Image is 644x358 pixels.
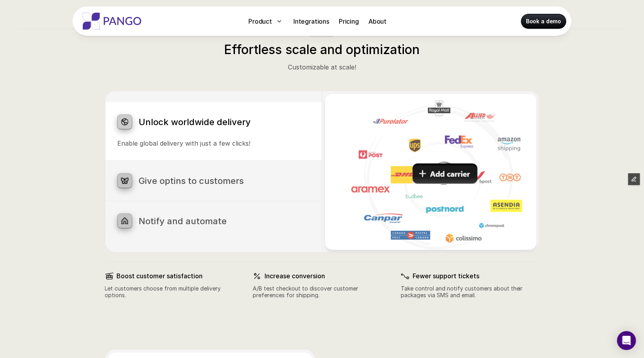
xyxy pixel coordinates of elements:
[336,15,362,28] a: Pricing
[174,42,470,57] h3: Effortless scale and optimization
[339,17,359,26] p: Pricing
[139,117,310,127] h3: Unlock worldwide delivery
[117,272,244,280] p: Boost customer satisfaction
[290,15,332,28] a: Integrations
[118,188,310,207] p: Let customers choose the most convenient shipping options and locations.
[118,139,310,148] p: Enable global delivery with just a few clicks!
[248,17,272,26] p: Product
[293,17,329,26] p: Integrations
[521,14,566,28] a: Book a demo
[105,285,244,299] p: Let customers choose from multiple delivery options.
[401,285,539,299] p: Take control and notify customers about their packages via SMS and email.
[118,228,310,238] p: Brand your notifications and automate delivery process
[368,17,387,26] p: About
[253,285,391,299] p: A/B test checkout to discover customer preferences for shipping.
[174,62,470,72] p: Customizable at scale!
[365,15,390,28] a: About
[526,17,561,25] p: Book a demo
[139,216,310,226] h3: Notify and automate
[325,93,537,250] img: Drag and drop functionality
[628,173,640,185] button: Edit Framer Content
[139,176,310,186] h3: Give optins to customers
[265,272,391,280] p: Increase conversion
[617,331,636,350] div: Open Intercom Messenger
[413,272,539,280] p: Fewer support tickets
